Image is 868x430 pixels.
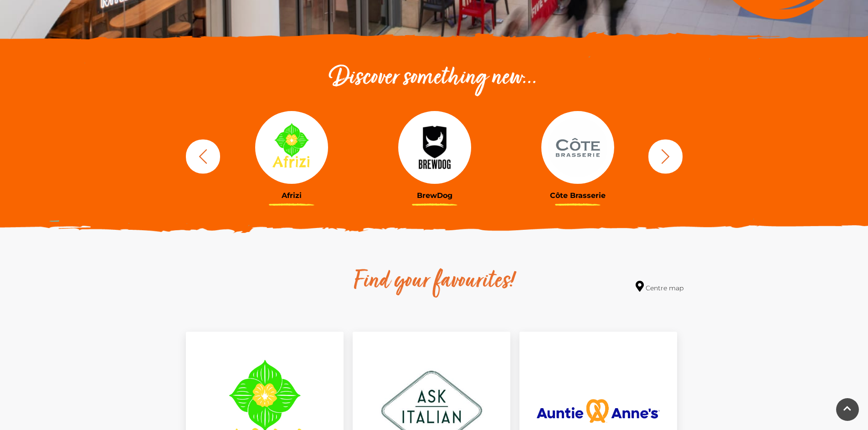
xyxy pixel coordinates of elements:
[513,191,642,200] h3: Côte Brasserie
[370,191,499,200] h3: BrewDog
[513,111,642,200] a: Côte Brasserie
[181,64,687,93] h2: Discover something new...
[268,267,601,296] h2: Find your favourites!
[227,191,356,200] h3: Afrizi
[636,281,683,293] a: Centre map
[370,111,499,200] a: BrewDog
[227,111,356,200] a: Afrizi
